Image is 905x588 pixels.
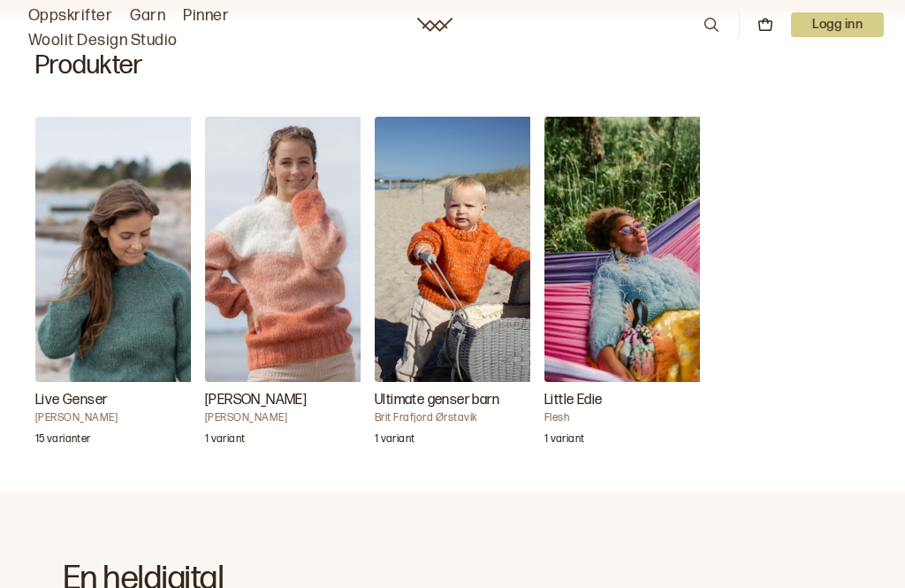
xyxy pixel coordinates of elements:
h3: Live Genser [35,390,212,411]
img: Iselin HafseldLive Genser [35,117,212,382]
h3: Ultimate genser barn [375,390,551,411]
h3: Little Edie [544,390,721,411]
h4: Flesh [544,411,721,425]
h4: [PERSON_NAME] [205,411,382,425]
a: Garn [130,4,165,28]
a: Little Edie [544,117,700,457]
a: Mina genser [205,117,361,457]
p: 1 variant [205,432,245,450]
h3: [PERSON_NAME] [205,390,382,411]
h4: [PERSON_NAME] [35,411,212,425]
a: Live Genser [35,117,191,457]
img: Iselin HafseldMina genser [205,117,382,382]
img: Brit Frafjord ØrstavikUltimate genser barn [375,117,551,382]
p: 1 variant [544,432,584,450]
a: Pinner [183,4,229,28]
p: 15 varianter [35,432,90,450]
p: Logg inn [791,12,884,37]
a: Ultimate genser barn [375,117,530,457]
a: Woolit [417,18,452,32]
a: Woolit Design Studio [28,28,178,53]
button: User dropdown [791,12,884,37]
h4: Brit Frafjord Ørstavik [375,411,551,425]
a: Oppskrifter [28,4,112,28]
p: 1 variant [375,432,414,450]
img: FleshLittle Edie [544,117,721,382]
